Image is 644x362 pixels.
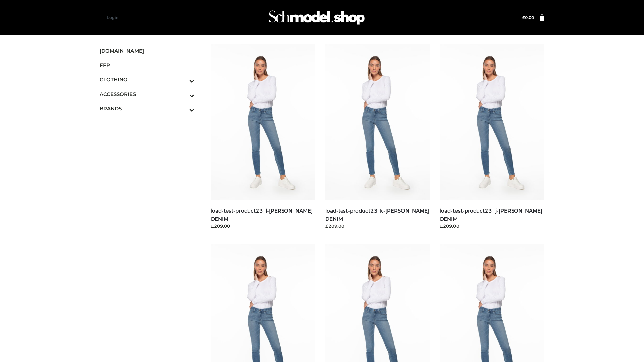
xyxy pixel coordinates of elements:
button: Toggle Submenu [171,101,194,116]
a: load-test-product23_l-[PERSON_NAME] DENIM [211,207,313,222]
a: FFP [100,58,194,72]
a: CLOTHINGToggle Submenu [100,72,194,87]
span: FFP [100,61,194,69]
a: load-test-product23_k-[PERSON_NAME] DENIM [325,207,429,222]
a: £0.00 [522,15,534,20]
bdi: 0.00 [522,15,534,20]
a: [DOMAIN_NAME] [100,44,194,58]
span: £ [522,15,525,20]
div: £209.00 [440,223,545,229]
span: Back to top [619,317,636,334]
div: £209.00 [211,223,316,229]
a: ACCESSORIESToggle Submenu [100,87,194,101]
span: ACCESSORIES [100,90,194,98]
span: BRANDS [100,105,194,112]
img: Schmodel Admin 964 [266,4,367,31]
a: load-test-product23_j-[PERSON_NAME] DENIM [440,207,542,222]
button: Toggle Submenu [171,72,194,87]
span: CLOTHING [100,76,194,83]
span: [DOMAIN_NAME] [100,47,194,55]
button: Toggle Submenu [171,87,194,101]
a: Login [107,15,118,20]
a: BRANDSToggle Submenu [100,101,194,116]
div: £209.00 [325,223,430,229]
